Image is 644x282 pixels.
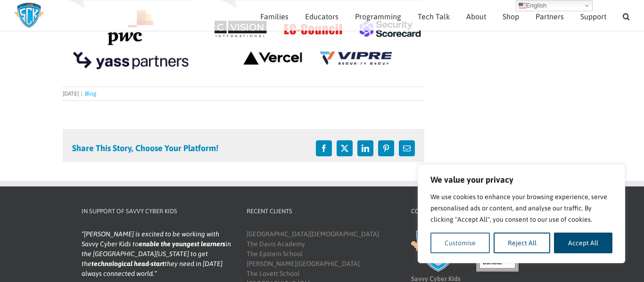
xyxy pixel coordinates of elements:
button: Customise [430,233,490,253]
span: Educators [305,13,339,20]
button: Reject All [494,233,551,253]
h4: In Support of Savvy Cyber Kids [82,207,231,216]
span: Tech Talk [418,13,450,20]
h4: Recent Clients [247,207,396,216]
span: [DATE] [63,90,79,97]
span: About [466,13,486,20]
img: Savvy Cyber Kids Logo [14,2,44,28]
img: Savvy Cyber Kids [411,225,465,272]
img: en [519,2,526,9]
span: Support [580,13,606,20]
p: We use cookies to enhance your browsing experience, serve personalised ads or content, and analys... [430,191,612,225]
span: Programming [355,13,401,20]
blockquote: [PERSON_NAME] is excited to be working with Savvy Cyber Kids to in the [GEOGRAPHIC_DATA][US_STATE... [82,229,231,279]
span: Families [260,13,289,20]
span: Partners [536,13,564,20]
p: We value your privacy [430,174,612,185]
strong: enable the youngest learners [139,240,225,248]
h4: Contact [411,207,561,216]
button: Accept All [554,233,612,253]
span: | [79,90,85,97]
h4: Share This Story, Choose Your Platform! [72,144,218,153]
a: Blog [85,90,97,97]
span: Shop [503,13,519,20]
strong: technological head-start [91,260,165,267]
